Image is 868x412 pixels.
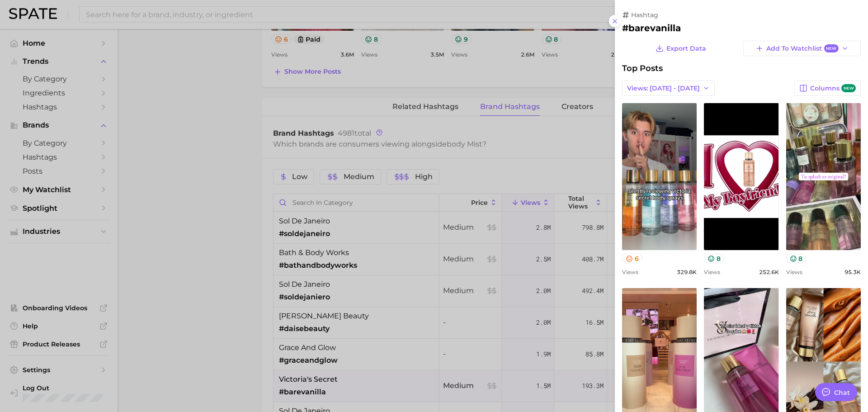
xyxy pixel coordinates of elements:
[622,269,638,275] span: Views
[794,81,861,96] button: Columnsnew
[844,269,861,275] span: 95.3k
[786,269,802,275] span: Views
[841,84,856,93] span: new
[622,23,861,33] h2: #barevanilla
[704,269,720,275] span: Views
[810,84,856,93] span: Columns
[653,41,708,56] button: Export Data
[622,254,642,263] button: 6
[766,44,838,53] span: Add to Watchlist
[627,85,700,92] span: Views: [DATE] - [DATE]
[631,11,658,19] span: hashtag
[677,269,697,275] span: 329.8k
[743,41,861,56] button: Add to WatchlistNew
[704,254,724,263] button: 8
[759,269,779,275] span: 252.6k
[786,254,807,263] button: 8
[824,44,839,53] span: New
[622,81,715,96] button: Views: [DATE] - [DATE]
[666,45,706,52] span: Export Data
[622,63,663,73] span: Top Posts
